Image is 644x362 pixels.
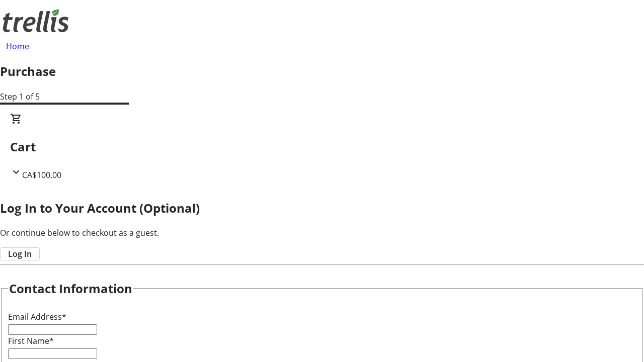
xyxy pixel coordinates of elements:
[10,138,634,156] h2: Cart
[8,248,32,260] span: Log In
[8,335,54,346] label: First Name*
[10,113,634,181] div: CartCA$100.00
[8,311,66,322] label: Email Address*
[22,169,61,180] span: CA$100.00
[9,280,132,298] h2: Contact Information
